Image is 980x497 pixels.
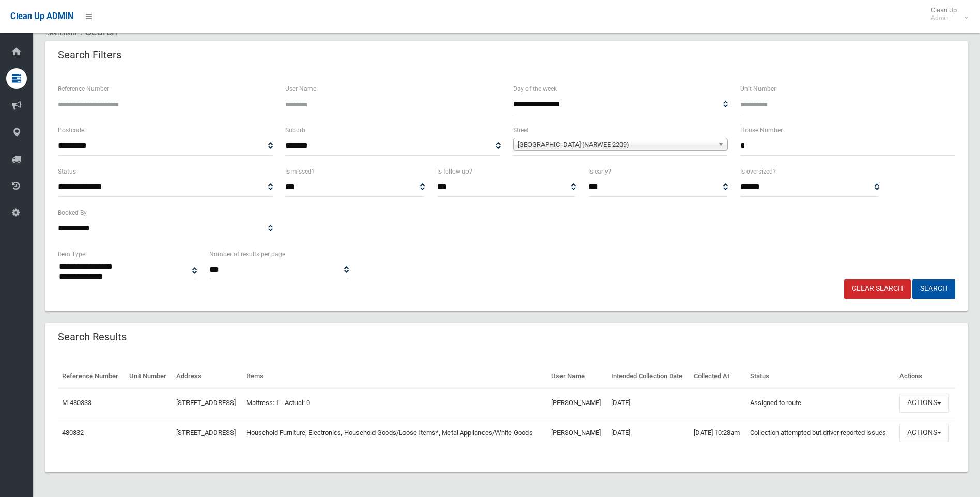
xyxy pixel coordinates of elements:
header: Search Filters [45,45,134,65]
td: Mattress: 1 - Actual: 0 [242,388,548,418]
small: Admin [931,14,957,22]
a: [STREET_ADDRESS] [176,399,236,407]
label: Status [58,166,76,177]
button: Actions [899,424,949,443]
header: Search Results [45,327,139,347]
a: Clear Search [844,279,911,299]
td: Household Furniture, Electronics, Household Goods/Loose Items*, Metal Appliances/White Goods [242,418,548,447]
span: Clean Up ADMIN [10,11,73,21]
label: House Number [740,125,783,136]
label: Item Type [58,248,85,260]
label: Day of the week [513,83,557,95]
th: Reference Number [58,365,125,388]
td: [DATE] [607,388,690,418]
label: Street [513,125,529,136]
th: Status [746,365,895,388]
label: Postcode [58,125,84,136]
label: Suburb [285,125,305,136]
th: Intended Collection Date [607,365,690,388]
button: Actions [899,394,949,413]
label: Is missed? [285,166,315,177]
label: Number of results per page [209,248,285,260]
label: Booked By [58,207,87,219]
span: [GEOGRAPHIC_DATA] (NARWEE 2209) [518,138,714,151]
th: Actions [895,365,955,388]
label: Is follow up? [437,166,472,177]
label: Unit Number [740,83,776,95]
label: Is early? [588,166,611,177]
a: M-480333 [62,399,91,407]
th: Address [172,365,242,388]
a: Dashboard [45,29,76,37]
th: Unit Number [125,365,172,388]
th: Collected At [690,365,746,388]
a: [STREET_ADDRESS] [176,429,236,437]
a: 480332 [62,429,84,437]
td: Collection attempted but driver reported issues [746,418,895,447]
td: [DATE] 10:28am [690,418,746,447]
label: Reference Number [58,83,109,95]
label: Is oversized? [740,166,776,177]
th: User Name [547,365,607,388]
button: Search [912,279,955,299]
td: Assigned to route [746,388,895,418]
td: [PERSON_NAME] [547,388,607,418]
td: [PERSON_NAME] [547,418,607,447]
td: [DATE] [607,418,690,447]
th: Items [242,365,548,388]
span: Clean Up [926,6,967,22]
label: User Name [285,83,316,95]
